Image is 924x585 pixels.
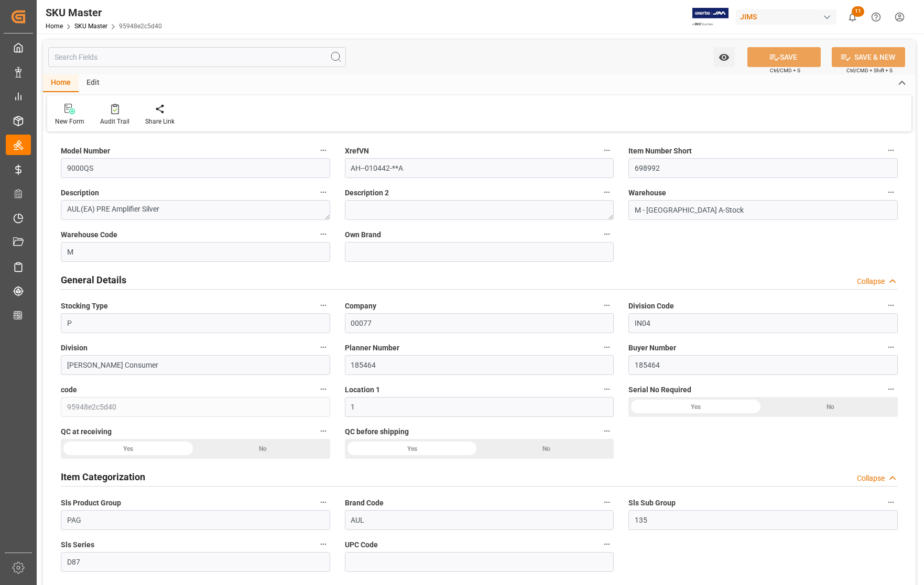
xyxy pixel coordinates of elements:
textarea: AUL(EA) PRE Amplifier Silver [61,200,330,220]
button: Company [600,299,614,312]
span: Location 1 [345,384,380,395]
div: Home [43,74,79,92]
div: No [763,397,898,417]
button: Division Code [884,299,898,312]
button: Item Number Short [884,144,898,157]
span: Sls Series [61,539,94,550]
span: Planner Number [345,343,399,354]
span: Sls Sub Group [628,498,676,509]
div: Audit Trail [100,117,129,126]
a: Home [46,23,63,30]
div: New Form [55,117,84,126]
button: Description [317,185,330,199]
div: Edit [79,74,107,92]
span: Division Code [628,301,674,312]
span: Description [61,187,99,198]
button: Brand Code [600,495,614,509]
span: Sls Product Group [61,498,121,509]
button: SAVE [747,47,821,67]
div: Yes [61,439,195,459]
div: Collapse [857,473,885,484]
span: Warehouse [628,187,666,198]
span: Buyer Number [628,343,676,354]
h2: Item Categorization [61,470,145,484]
span: Item Number Short [628,146,692,157]
button: XrefVN [600,144,614,157]
button: Help Center [864,5,888,29]
button: Planner Number [600,340,614,354]
span: Description 2 [345,187,389,198]
span: Model Number [61,146,110,157]
button: Sls Product Group [317,495,330,509]
span: Serial No Required [628,384,691,395]
span: Ctrl/CMD + S [770,67,800,74]
span: Division [61,343,88,354]
span: Stocking Type [61,301,108,312]
span: QC at receiving [61,426,112,437]
div: JIMS [736,9,836,25]
button: show 11 new notifications [841,5,864,29]
span: Own Brand [345,229,381,240]
span: code [61,384,77,395]
button: Stocking Type [317,299,330,312]
button: Location 1 [600,382,614,396]
button: Warehouse [884,185,898,199]
span: Ctrl/CMD + Shift + S [846,67,893,74]
div: Collapse [857,276,885,287]
button: Serial No Required [884,382,898,396]
button: QC before shipping [600,424,614,438]
img: Exertis%20JAM%20-%20Email%20Logo.jpg_1722504956.jpg [692,8,729,26]
span: QC before shipping [345,426,409,437]
button: JIMS [736,7,841,27]
button: Own Brand [600,227,614,241]
div: Yes [628,397,763,417]
button: Buyer Number [884,340,898,354]
button: Sls Sub Group [884,495,898,509]
button: QC at receiving [317,424,330,438]
span: 11 [852,6,864,17]
button: Description 2 [600,185,614,199]
button: Division [317,340,330,354]
span: Warehouse Code [61,229,117,240]
span: Company [345,301,376,312]
button: SAVE & NEW [832,47,905,67]
div: Yes [345,439,480,459]
span: XrefVN [345,146,369,157]
button: Model Number [317,144,330,157]
div: No [479,439,614,459]
button: Warehouse Code [317,227,330,241]
div: Share Link [145,117,175,126]
h2: General Details [61,273,126,287]
button: Sls Series [317,537,330,551]
span: UPC Code [345,539,378,550]
div: No [195,439,330,459]
input: Search Fields [48,47,346,67]
button: UPC Code [600,537,614,551]
a: SKU Master [74,23,107,30]
button: open menu [713,47,735,67]
div: SKU Master [46,5,162,20]
button: code [317,382,330,396]
span: Brand Code [345,498,384,509]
